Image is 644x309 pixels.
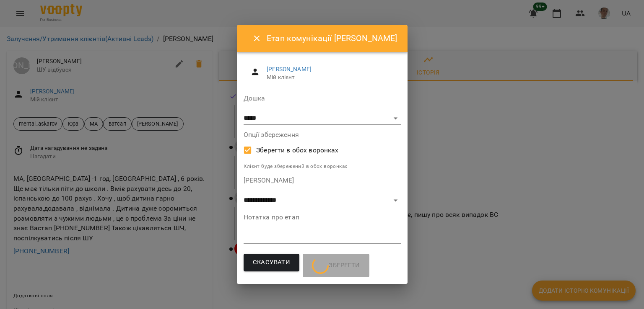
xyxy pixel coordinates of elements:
[244,254,300,271] button: Скасувати
[247,28,267,49] button: Close
[267,32,397,45] h6: Етап комунікації [PERSON_NAME]
[244,177,401,184] label: [PERSON_NAME]
[244,214,401,221] label: Нотатка про етап
[244,131,401,138] label: Опції збереження
[244,162,401,171] p: Клієнт буде збережений в обох воронках
[267,66,312,72] a: [PERSON_NAME]
[253,257,291,268] span: Скасувати
[256,145,339,155] span: Зберегти в обох воронках
[267,73,394,82] span: Мій клієнт
[244,95,401,102] label: Дошка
